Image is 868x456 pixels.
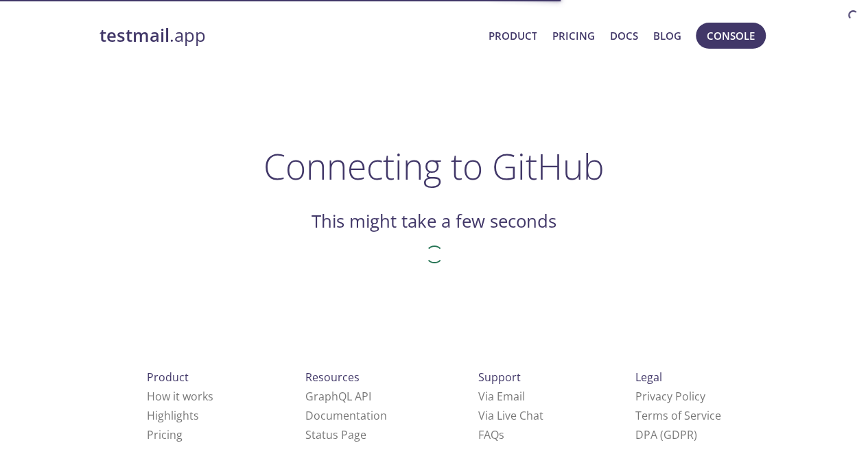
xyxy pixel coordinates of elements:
a: Product [488,27,537,45]
span: Legal [635,370,662,385]
span: s [499,427,504,442]
span: Resources [305,370,360,385]
button: Console [696,23,766,49]
a: DPA (GDPR) [635,427,697,442]
span: Support [478,370,521,385]
a: Highlights [147,408,199,423]
a: Privacy Policy [635,389,705,404]
a: Docs [610,27,638,45]
span: Product [147,370,189,385]
h1: Connecting to GitHub [263,145,605,187]
a: Pricing [552,27,594,45]
a: Pricing [147,427,183,442]
a: Via Email [478,389,525,404]
a: Terms of Service [635,408,721,423]
a: Via Live Chat [478,408,543,423]
h2: This might take a few seconds [312,210,556,233]
strong: testmail [99,23,169,47]
span: Console [707,27,755,45]
a: How it works [147,389,213,404]
a: Blog [653,27,681,45]
a: Status Page [305,427,366,442]
a: FAQ [478,427,504,442]
a: testmail.app [99,24,478,47]
a: Documentation [305,408,387,423]
a: GraphQL API [305,389,371,404]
